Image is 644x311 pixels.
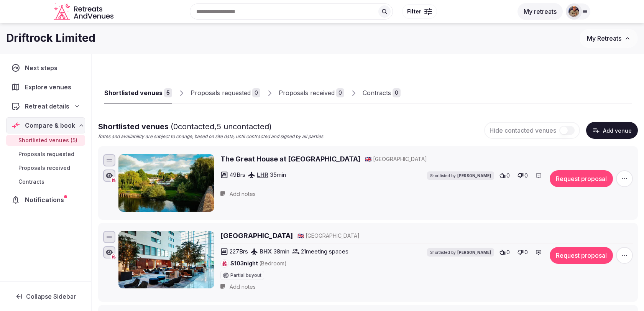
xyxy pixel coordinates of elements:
button: Request proposal [550,170,613,187]
div: 5 [164,88,172,97]
button: 🇬🇧 [365,155,371,163]
span: Shortlisted venues (5) [18,137,77,144]
button: My retreats [517,3,563,20]
button: 0 [497,247,512,258]
div: Proposals received [279,88,335,97]
a: Explore venues [6,79,85,95]
span: 21 meeting spaces [301,247,348,255]
div: 0 [252,88,260,97]
button: 🇬🇧 [297,232,304,240]
span: [PERSON_NAME] [457,250,491,255]
div: Shortlisted by [427,171,494,180]
button: 0 [515,247,530,258]
span: Proposals requested [18,150,74,158]
img: Leicester Marriott Hotel [118,231,214,288]
a: My retreats [517,8,563,15]
div: Shortlisted by [427,248,494,257]
button: 0 [515,170,530,181]
h1: Driftrock Limited [6,31,95,46]
span: Proposals received [18,164,70,172]
span: 227 Brs [230,247,248,255]
a: Notifications [6,192,85,208]
div: 0 [336,88,344,97]
button: Collapse Sidebar [6,288,85,305]
span: Retreat details [25,102,69,111]
span: My Retreats [587,35,621,42]
p: Rates and availability are subject to change, based on site data, until contracted and signed by ... [98,133,323,140]
button: Request proposal [550,247,613,264]
a: Shortlisted venues (5) [6,135,85,146]
span: Add notes [230,283,256,291]
span: 🇬🇧 [297,232,304,239]
a: LHR [257,171,268,178]
span: Notifications [25,195,67,204]
span: Filter [407,8,421,15]
a: Contracts0 [363,82,401,104]
span: [GEOGRAPHIC_DATA] [373,155,427,163]
span: Hide contacted venues [490,127,556,134]
a: BHX [260,248,272,255]
button: My Retreats [580,29,638,48]
span: 35 min [270,171,286,179]
a: Proposals received0 [279,82,344,104]
span: Add notes [230,190,256,198]
span: 🇬🇧 [365,156,371,162]
a: Proposals requested0 [191,82,260,104]
a: Proposals received [6,163,85,173]
span: $103 night [230,260,287,267]
span: [GEOGRAPHIC_DATA] [306,232,360,240]
span: 38 min [273,247,289,255]
a: Visit the homepage [54,3,115,20]
div: Proposals requested [191,88,251,97]
button: 0 [497,170,512,181]
span: Collapse Sidebar [26,293,76,300]
span: Explore venues [25,82,74,92]
span: (Bedroom) [259,260,287,267]
img: The Great House at Sonning [118,154,214,212]
a: Shortlisted venues5 [104,82,172,104]
span: 0 [506,172,510,179]
a: Proposals requested [6,149,85,160]
span: 0 [524,172,528,179]
span: Next steps [25,63,61,72]
a: Contracts [6,176,85,187]
span: [PERSON_NAME] [457,173,491,178]
span: Shortlisted venues [98,122,272,131]
a: The Great House at [GEOGRAPHIC_DATA] [220,154,360,164]
div: Shortlisted venues [104,88,163,97]
svg: Retreats and Venues company logo [54,3,115,20]
a: Next steps [6,60,85,76]
button: Filter [402,4,437,19]
div: Contracts [363,88,391,97]
div: 0 [393,88,401,97]
span: 0 [506,248,510,256]
a: [GEOGRAPHIC_DATA] [220,231,293,240]
img: julen [568,6,579,17]
span: Contracts [18,178,44,186]
button: Add venue [586,122,638,139]
span: 0 [524,248,528,256]
span: ( 0 contacted, 5 uncontacted) [171,122,272,131]
span: Partial buyout [230,273,261,278]
span: Compare & book [25,121,75,130]
span: 49 Brs [230,171,245,179]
